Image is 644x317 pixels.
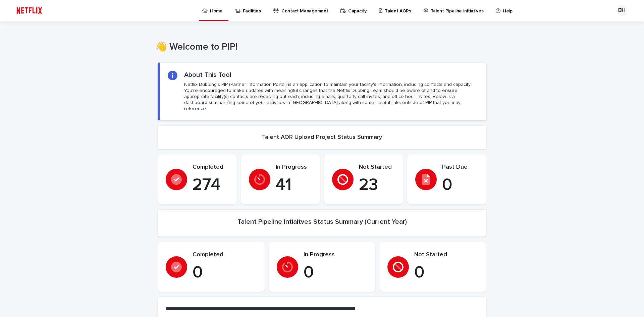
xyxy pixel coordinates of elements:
[304,251,368,259] p: In Progress
[616,5,627,16] div: BH
[184,82,478,112] p: Netflix Dubbing's PIP (Partner Information Portal) is an application to maintain your facility's ...
[262,134,382,141] h2: Talent AOR Upload Project Status Summary
[155,42,484,53] h1: 👋 Welcome to PIP!
[304,263,368,283] p: 0
[442,175,478,195] p: 0
[414,263,478,283] p: 0
[13,4,45,17] img: ifQbXi3ZQGMSEF7WDB7W
[184,71,231,79] h2: About This Tool
[414,251,478,259] p: Not Started
[193,263,257,283] p: 0
[276,164,312,171] p: In Progress
[359,175,395,195] p: 23
[193,175,229,195] p: 274
[237,218,407,226] h2: Talent Pipeline Intiaitves Status Summary (Current Year)
[442,164,478,171] p: Past Due
[359,164,395,171] p: Not Started
[193,164,229,171] p: Completed
[276,175,312,195] p: 41
[193,251,257,259] p: Completed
